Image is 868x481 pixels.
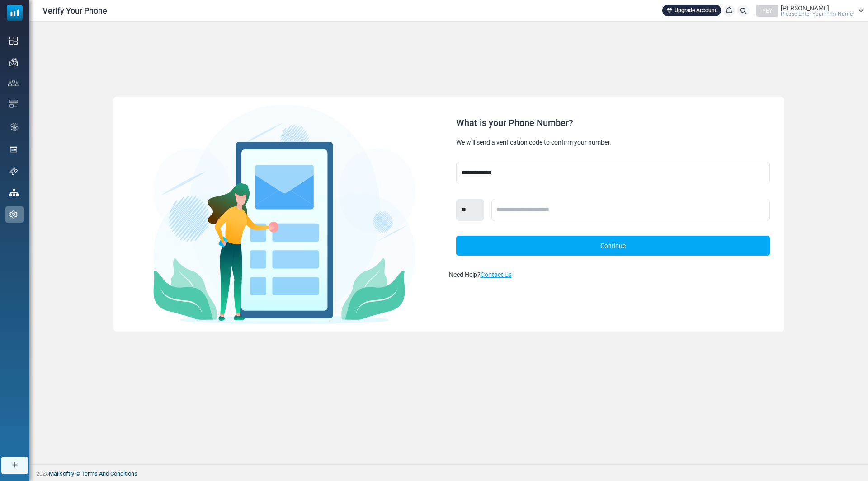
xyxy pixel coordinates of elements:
[81,470,137,477] span: translation missing: en.layouts.footer.terms_and_conditions
[29,464,868,481] footer: 2025
[9,37,18,45] img: dashboard-icon.svg
[7,5,23,21] img: mailsoftly_icon_blue_white.svg
[449,270,777,280] div: Need Help?
[8,80,19,86] img: contacts-icon.svg
[9,121,19,132] img: workflow.svg
[81,470,137,477] a: Terms And Conditions
[456,236,770,256] a: Continue
[9,100,18,108] img: email-templates-icon.svg
[756,5,778,17] div: PEY
[756,5,863,17] a: PEY [PERSON_NAME] Please Enter Your Firm Name
[9,145,18,154] img: landing_pages.svg
[42,5,107,17] span: Verify Your Phone
[781,11,853,17] span: Please Enter Your Firm Name
[662,5,721,16] a: Upgrade Account
[481,271,512,278] a: Contact Us
[781,5,829,11] span: [PERSON_NAME]
[9,58,18,66] img: campaigns-icon.png
[9,210,18,219] img: settings-icon.svg
[49,470,80,477] a: Mailsoftly ©
[456,118,770,127] div: What is your Phone Number?
[456,138,770,147] div: We will send a verification code to confirm your number.
[9,167,18,175] img: support-icon.svg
